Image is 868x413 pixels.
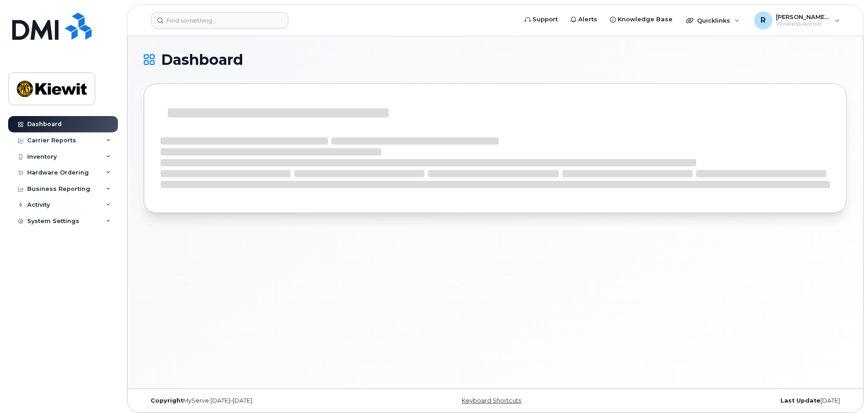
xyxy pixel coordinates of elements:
span: Dashboard [161,53,243,67]
a: Keyboard Shortcuts [462,397,521,404]
strong: Last Update [780,397,820,404]
div: [DATE] [612,397,847,404]
div: MyServe [DATE]–[DATE] [144,397,378,404]
strong: Copyright [151,397,183,404]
